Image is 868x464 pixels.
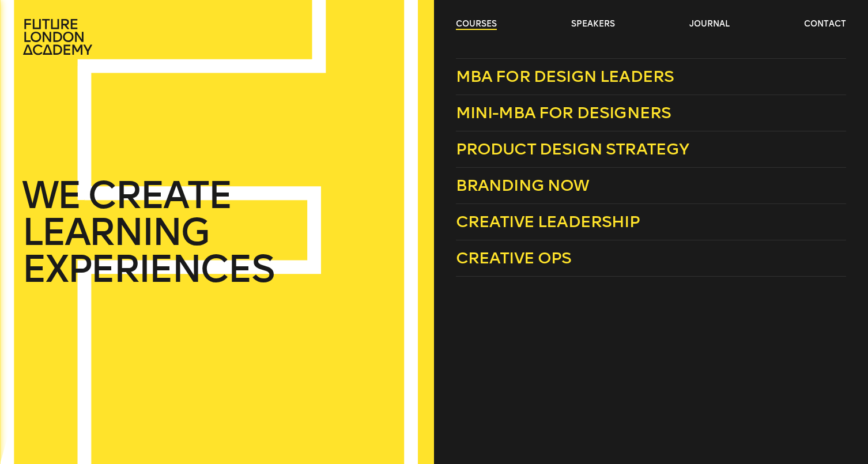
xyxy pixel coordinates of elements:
span: Mini-MBA for Designers [456,103,671,122]
span: Creative Ops [456,248,572,267]
span: Branding Now [456,176,590,195]
span: MBA for Design Leaders [456,67,674,86]
span: Creative Leadership [456,212,640,231]
a: Branding Now [456,168,847,204]
a: journal [689,18,730,30]
span: Product Design Strategy [456,139,689,159]
a: courses [456,18,497,30]
a: Mini-MBA for Designers [456,95,847,131]
a: speakers [571,18,615,30]
a: Creative Leadership [456,204,847,240]
a: MBA for Design Leaders [456,58,847,95]
a: Creative Ops [456,240,847,277]
a: Product Design Strategy [456,131,847,168]
a: contact [804,18,846,30]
